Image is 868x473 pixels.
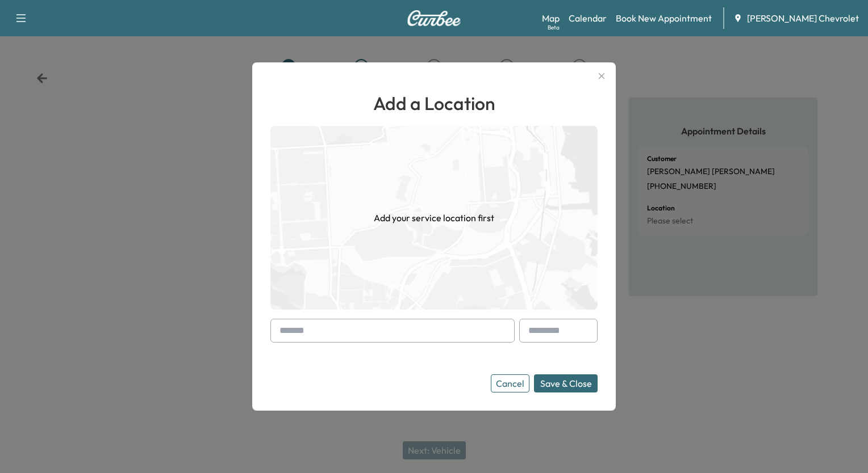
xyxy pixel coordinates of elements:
[747,11,859,25] span: [PERSON_NAME] Chevrolet
[616,11,712,25] a: Book New Appointment
[542,11,560,25] a: MapBeta
[270,126,598,310] img: empty-map-CL6vilOE.png
[407,10,461,26] img: Curbee Logo
[548,23,560,32] div: Beta
[569,11,607,25] a: Calendar
[534,374,598,392] button: Save & Close
[374,211,494,225] h1: Add your service location first
[270,90,598,117] h1: Add a Location
[491,374,529,392] button: Cancel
